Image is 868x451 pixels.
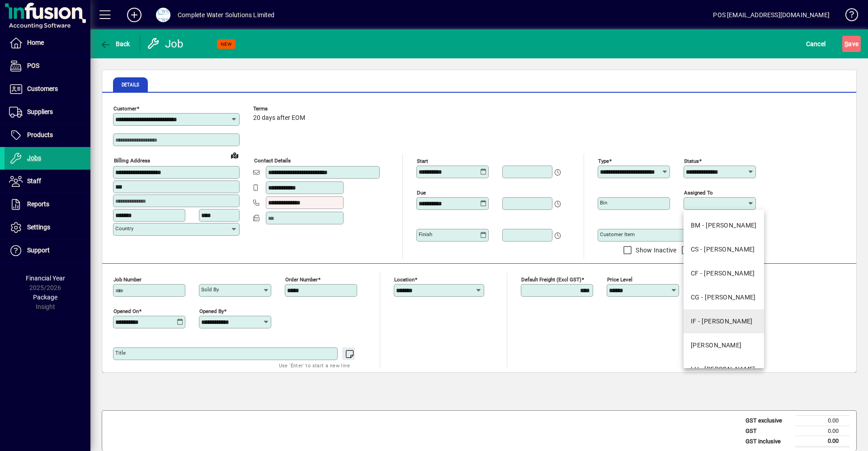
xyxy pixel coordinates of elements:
[634,246,676,255] label: Show Inactive
[5,101,90,123] a: Suppliers
[691,365,755,374] div: LH - [PERSON_NAME]
[684,237,764,261] mat-option: CS - Carl Sladen
[5,170,90,193] a: Staff
[33,294,57,301] span: Package
[691,245,755,254] div: CS - [PERSON_NAME]
[27,39,44,46] span: Home
[27,223,50,231] span: Settings
[27,200,49,208] span: Reports
[5,216,90,239] a: Settings
[600,199,607,206] mat-label: Bin
[149,7,178,23] button: Profile
[419,231,432,237] mat-label: Finish
[684,190,713,196] mat-label: Assigned to
[684,285,764,309] mat-option: CG - Crystal Gaiger
[100,40,130,47] span: Back
[98,36,132,52] button: Back
[227,148,242,162] a: View on map
[417,190,426,196] mat-label: Due
[795,426,849,436] td: 0.00
[691,293,756,302] div: CG - [PERSON_NAME]
[684,214,764,237] mat-option: BM - Blair McFarlane
[201,286,219,293] mat-label: Sold by
[741,426,795,436] td: GST
[600,231,635,237] mat-label: Customer Item
[253,114,305,122] span: 20 days after EOM
[115,225,133,232] mat-label: Country
[285,276,318,283] mat-label: Order number
[27,154,41,161] span: Jobs
[5,124,90,147] a: Products
[806,37,826,51] span: Cancel
[5,239,90,262] a: Support
[221,41,232,47] span: NEW
[842,36,861,52] button: Save
[844,40,848,47] span: S
[113,105,137,112] mat-label: Customer
[795,436,849,447] td: 0.00
[27,85,58,92] span: Customers
[839,2,857,31] a: Knowledge Base
[684,333,764,357] mat-option: JB - Jeff Berkett
[394,276,415,283] mat-label: Location
[684,158,699,164] mat-label: Status
[199,308,224,314] mat-label: Opened by
[27,108,53,115] span: Suppliers
[120,7,149,23] button: Add
[691,269,755,278] div: CF - [PERSON_NAME]
[598,158,609,164] mat-label: Type
[684,357,764,381] mat-option: LH - Liam Hendren
[113,276,142,283] mat-label: Job number
[741,436,795,447] td: GST inclusive
[417,158,428,164] mat-label: Start
[691,221,757,230] div: BM - [PERSON_NAME]
[5,55,90,77] a: POS
[5,193,90,216] a: Reports
[795,416,849,426] td: 0.00
[5,78,90,100] a: Customers
[279,360,350,370] mat-hint: Use 'Enter' to start a new line
[27,62,39,69] span: POS
[253,106,307,112] span: Terms
[521,276,581,283] mat-label: Default Freight (excl GST)
[804,36,828,52] button: Cancel
[27,177,41,185] span: Staff
[684,309,764,333] mat-option: IF - Ian Fry
[27,247,50,254] span: Support
[844,37,859,51] span: ave
[27,131,53,138] span: Products
[113,308,139,314] mat-label: Opened On
[741,416,795,426] td: GST exclusive
[691,317,753,326] div: IF - [PERSON_NAME]
[178,8,275,22] div: Complete Water Solutions Limited
[684,261,764,285] mat-option: CF - Clint Fry
[90,36,140,52] app-page-header-button: Back
[5,32,90,54] a: Home
[607,276,632,283] mat-label: Price Level
[147,37,185,51] div: Job
[713,8,830,22] div: POS [EMAIL_ADDRESS][DOMAIN_NAME]
[115,350,126,356] mat-label: Title
[26,275,65,282] span: Financial Year
[691,341,742,350] div: [PERSON_NAME]
[122,83,139,87] span: Details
